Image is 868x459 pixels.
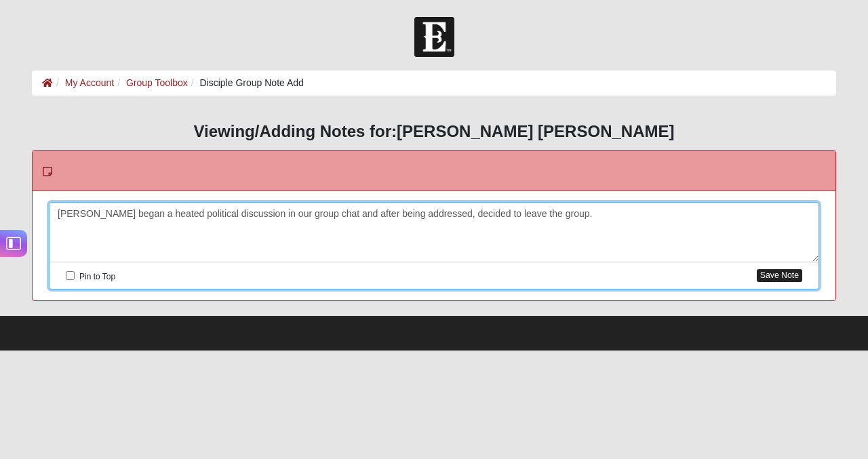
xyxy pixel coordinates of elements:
span: Pin to Top [79,272,115,281]
li: Disciple Group Note Add [188,76,304,90]
img: Church of Eleven22 Logo [414,17,454,57]
input: Pin to Top [66,271,75,280]
button: Save Note [757,269,802,282]
h3: Viewing/Adding Notes for: [32,122,836,142]
a: Group Toolbox [126,77,188,88]
a: My Account [65,77,114,88]
div: [PERSON_NAME] began a heated political discussion in our group chat and after being addressed, de... [50,203,818,262]
strong: [PERSON_NAME] [PERSON_NAME] [397,122,674,140]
